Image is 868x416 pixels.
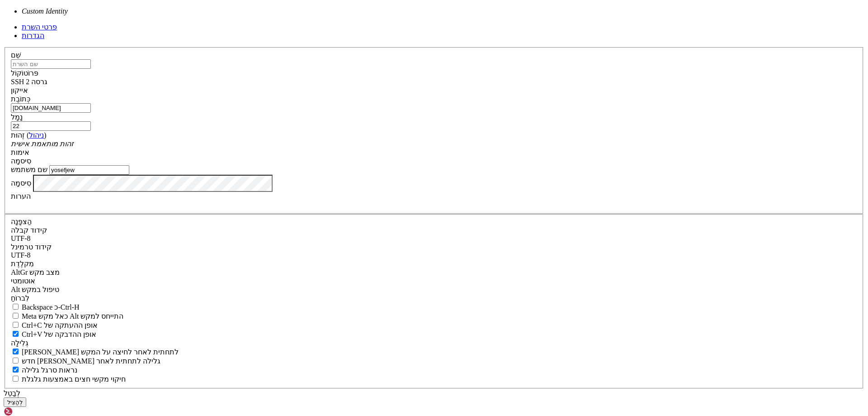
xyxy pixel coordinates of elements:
[11,286,59,293] label: שולט באופן הטיפול במקש Alt. Escape: שלח קידומת ESC. 8-Bit: הוסף 128 לתו המוקלד כמו ב-xterm. Brows...
[11,251,31,259] font: UTF-8
[11,234,31,242] font: UTF-8
[13,349,19,354] input: [PERSON_NAME] לתחתית לאחר לחיצה על המקש
[11,78,47,86] font: SSH גרסה 2
[11,330,96,338] label: Ctrl+V מדביק אם true, שולח ^V למארח אם false. Ctrl+Shift+V שולח ^V למארח אם true, מדביק אם false.
[11,139,857,148] div: זהות מותאמת אישית
[11,157,857,165] div: סִיסמָה
[49,165,129,175] input: שם משתמש להתחברות
[11,95,30,103] font: כְּתוֹבֶת
[22,32,44,39] a: הגדרות
[22,366,77,374] font: נראות סרגל גלילה
[11,243,52,251] font: קידוד טרמינל
[11,286,59,293] font: טיפול במקש Alt
[11,179,31,186] font: סִיסמָה
[29,131,44,139] a: ניהול
[22,357,160,365] font: גלילה לתחתית לאחר [PERSON_NAME] חדש
[13,376,19,382] input: חיקוי מקשי חצים באמצעות גלגלת
[22,7,68,15] i: Custom Identity
[11,69,38,77] font: פּרוֹטוֹקוֹל
[22,312,123,320] font: התייחס למקש Alt כאל מקש Meta
[11,77,857,86] div: SSH גרסה 2
[11,366,77,374] label: מצב סרגל גלילה אנכי.
[4,389,20,397] font: לְבַטֵל
[11,277,35,285] font: אוטומטי
[11,375,126,383] label: בעת שימוש במאגר המסך החלופי, ו-DECCKM (מקשי סמן יישומים) פעיל, אירועי גלילה בגלגל העכבר ידמו מקשי...
[11,148,29,156] font: אימות
[27,131,29,139] font: (
[11,234,857,243] div: UTF-8
[11,192,31,200] font: הערות
[11,51,21,59] font: שֵׁם
[11,268,60,276] label: הגדר את הקידוד הצפוי עבור נתונים המתקבלים מהמארח. אם הקידודים אינם תואמים, סביר להניח שייראו באגי...
[22,375,126,383] font: חיקוי מקשי חצים באמצעות גלגלת
[13,322,19,328] input: אופן ההעתקה של Ctrl+C
[22,330,96,338] font: אופן ההדבקה של Ctrl+V
[11,226,47,234] font: קידוד קבלה
[44,131,46,139] font: )
[11,294,29,302] font: לִברוֹחַ
[13,304,19,310] input: Backspace כ-Ctrl-H
[11,303,80,311] label: אם נכון, מקש ה-Backspace אמור לשלוח BS ('\x08', הידוע גם כ-^H). אחרת, מקש ה-Backspace אמור לשלוח ...
[11,218,32,225] font: הַצפָּנָה
[11,251,857,259] div: UTF-8
[11,294,857,302] div: לִברוֹחַ
[11,348,179,356] label: האם לגלול לתחתית בכל לחיצה על מקש.
[11,339,28,347] font: גְלִילָה
[11,321,98,329] label: Ctrl-C מעתיק אם true, שולח ^C למארח אם false. Ctrl-Shift-C שולח ^C למארח אם true, מעתיק אם false.
[11,312,123,320] label: האם מקש Alt פועל כמקש Meta או כמקש Alt נפרד.
[7,399,23,406] font: לְהַצִיל
[22,348,179,356] font: [PERSON_NAME] לתחתית לאחר לחיצה על המקש
[11,157,31,165] font: סִיסמָה
[22,321,98,329] font: אופן ההעתקה של Ctrl+C
[11,268,60,276] font: מצב מקש AltGr
[11,226,47,234] label: הגדר את הקידוד הצפוי עבור נתונים המתקבלים מהמארח. אם הקידודים אינם תואמים, סביר להניח שייראו באגי...
[11,86,28,94] font: אייקון
[11,140,74,148] font: זהות מותאמת אישית
[11,131,25,139] font: זֶהוּת
[11,277,857,285] div: אוטומטי
[11,166,47,173] font: שם משתמש
[11,59,91,69] input: שם השרת
[22,303,80,311] font: Backspace כ-Ctrl-H
[4,407,56,416] img: שלנגן
[13,313,19,319] input: התייחס למקש Alt כאל מקש Meta
[13,331,19,337] input: אופן ההדבקה של Ctrl+V
[11,113,23,121] font: נָמָל
[11,121,91,131] input: מספר פורט
[22,23,57,31] a: פרטי השרת
[11,243,52,251] label: קידוד ברירת המחדל של הטרמינל. ISO-2022 מאפשר תרגום של מפות תווים (כמו מפות גרפיות). UTF-8 מבטל את...
[13,358,19,363] input: גלילה לתחתית לאחר [PERSON_NAME] חדש
[11,103,91,113] input: שם מארח או IP
[11,260,34,268] font: מִקלֶדֶת
[11,357,160,365] label: גלול לתחתית לאחר הפלט החדש.
[4,397,26,407] button: לְהַצִיל
[13,367,19,373] input: נראות סרגל גלילה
